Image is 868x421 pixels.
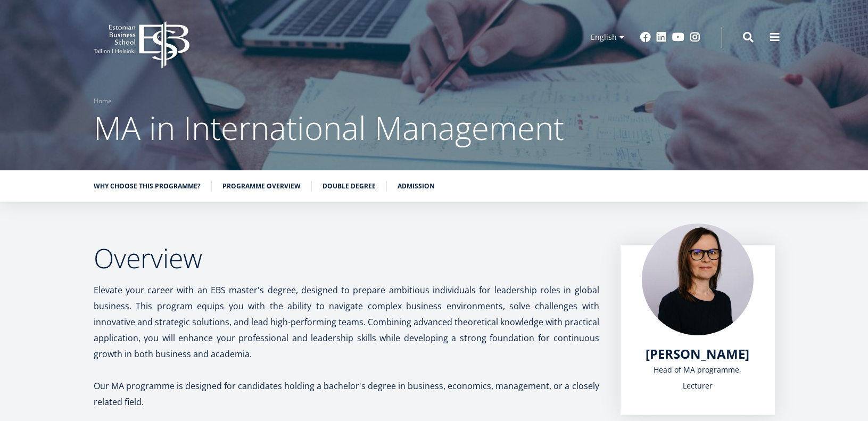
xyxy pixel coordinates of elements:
[672,32,684,43] a: Youtube
[94,181,201,192] a: Why choose this programme?
[94,96,112,106] a: Home
[398,181,435,192] a: Admission
[646,346,749,362] a: [PERSON_NAME]
[646,345,749,362] span: [PERSON_NAME]
[94,378,599,410] p: Our MA programme is designed for candidates holding a bachelor's degree in business, economics, m...
[94,106,564,150] span: MA in International Management
[656,32,667,43] a: Linkedin
[642,362,754,394] div: Head of MA programme, Lecturer
[94,284,599,360] span: Elevate your career with an EBS master's degree, designed to prepare ambitious individuals for le...
[94,245,599,271] h2: Overview
[640,32,651,43] a: Facebook
[690,32,700,43] a: Instagram
[323,181,376,192] a: Double Degree
[222,181,301,192] a: Programme overview
[642,224,754,335] img: Piret Masso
